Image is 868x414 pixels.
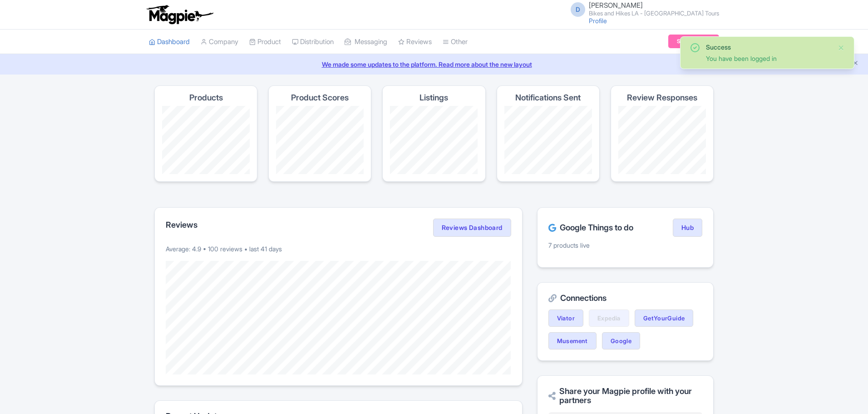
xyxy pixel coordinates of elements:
[433,219,511,237] a: Reviews Dashboard
[189,93,223,102] h4: Products
[706,54,830,63] div: You have been logged in
[443,30,468,55] a: Other
[565,2,719,16] a: D [PERSON_NAME] Bikes and Hikes LA - [GEOGRAPHIC_DATA] Tours
[249,30,281,55] a: Product
[852,59,859,69] button: Close announcement
[627,93,697,102] h4: Review Responses
[673,219,702,237] a: Hub
[589,17,607,25] a: Profile
[548,240,702,250] p: 7 products live
[838,42,845,53] button: Close
[144,5,215,25] img: logo-ab69f6fb50320c5b225c76a69d11143b.png
[668,35,719,48] a: Subscription
[345,30,387,55] a: Messaging
[419,93,448,102] h4: Listings
[548,332,597,349] a: Musement
[166,244,511,254] p: Average: 4.9 • 100 reviews • last 41 days
[548,309,583,327] a: Viator
[589,309,629,327] a: Expedia
[291,93,349,102] h4: Product Scores
[589,10,719,16] small: Bikes and Hikes LA - [GEOGRAPHIC_DATA] Tours
[706,42,830,52] div: Success
[166,220,197,229] h2: Reviews
[292,30,334,55] a: Distribution
[548,294,702,303] h2: Connections
[635,309,694,327] a: GetYourGuide
[515,93,581,102] h4: Notifications Sent
[201,30,238,55] a: Company
[602,332,640,349] a: Google
[548,387,702,405] h2: Share your Magpie profile with your partners
[149,30,190,55] a: Dashboard
[571,2,585,17] span: D
[5,60,863,69] a: We made some updates to the platform. Read more about the new layout
[398,30,432,55] a: Reviews
[589,1,643,10] span: [PERSON_NAME]
[548,223,633,232] h2: Google Things to do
